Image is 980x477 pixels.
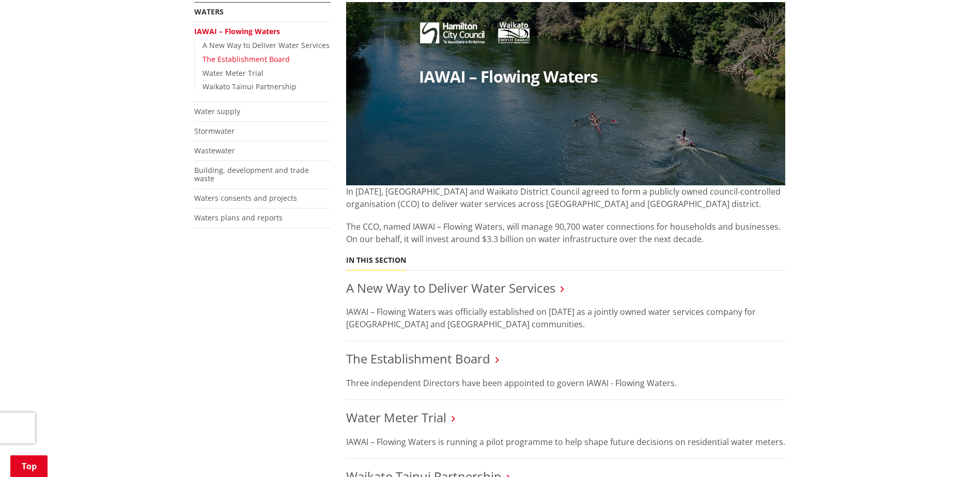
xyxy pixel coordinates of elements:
img: 27080 HCC Website Banner V10 [346,2,785,185]
p: IAWAI – Flowing Waters is running a pilot programme to help shape future decisions on residential... [346,436,786,448]
a: Top [10,455,48,477]
a: Building, development and trade waste [194,165,309,184]
a: The Establishment Board [346,350,490,367]
a: Waters [194,7,224,17]
a: IAWAI – Flowing Waters [194,26,280,36]
a: Water Meter Trial [346,409,446,426]
a: Water supply [194,106,240,116]
p: Three independent Directors have been appointed to govern IAWAI - Flowing Waters. [346,377,786,389]
a: A New Way to Deliver Water Services [203,40,330,50]
a: The Establishment Board [203,54,290,64]
a: Waters plans and reports [194,213,283,222]
p: IAWAI – Flowing Waters was officially established on [DATE] as a jointly owned water services com... [346,306,786,330]
p: In [DATE], [GEOGRAPHIC_DATA] and Waikato District Council agreed to form a publicly owned council... [346,185,786,210]
a: Wastewater [194,146,235,155]
a: Water Meter Trial [203,68,263,78]
a: A New Way to Deliver Water Services [346,279,555,296]
a: Waters consents and projects [194,193,297,203]
a: Waikato Tainui Partnership [203,82,297,91]
iframe: Messenger Launcher [932,434,970,471]
a: Stormwater [194,126,235,136]
h5: In this section [346,256,406,265]
p: The CCO, named IAWAI – Flowing Waters, will manage 90,700 water connections for households and bu... [346,220,786,245]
